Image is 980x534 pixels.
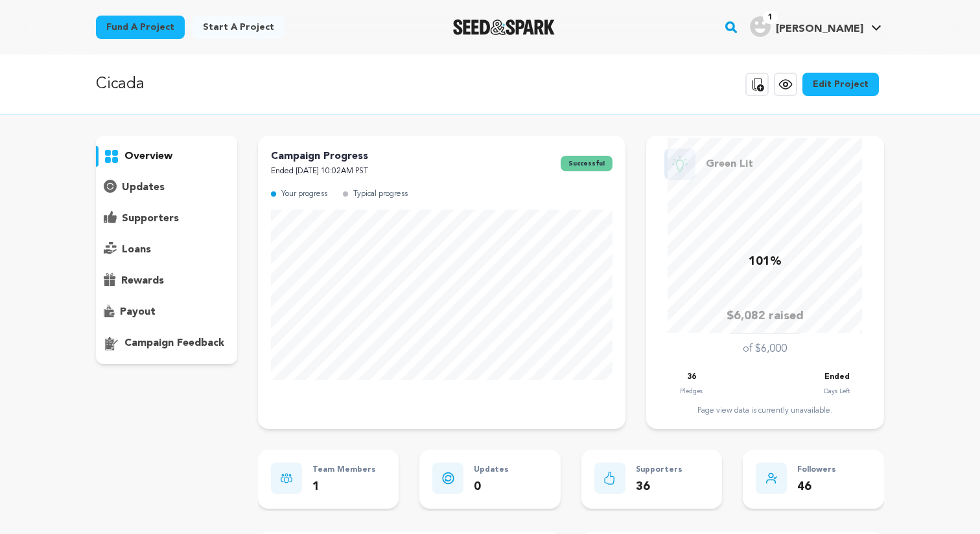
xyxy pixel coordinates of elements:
[750,16,863,37] div: Dave P.'s Profile
[96,208,237,229] button: supporters
[763,11,778,24] span: 1
[453,19,555,35] img: Seed&Spark Logo Dark Mode
[96,177,237,198] button: updates
[122,242,151,258] p: loans
[122,180,165,195] p: updates
[680,385,703,398] p: Pledges
[743,341,787,357] p: of $6,000
[124,149,172,164] p: overview
[96,333,237,354] button: campaign feedback
[281,187,327,202] p: Your progress
[776,24,863,34] span: [PERSON_NAME]
[96,302,237,322] button: payout
[96,239,237,260] button: loans
[561,156,612,171] span: successful
[659,406,871,416] div: Page view data is currently unavailable.
[636,478,682,496] p: 36
[474,463,509,478] p: Updates
[121,273,164,289] p: rewards
[96,16,185,39] a: Fund a project
[797,463,836,478] p: Followers
[96,271,237,291] button: rewards
[824,370,850,385] p: Ended
[802,73,879,96] a: Edit Project
[271,149,368,164] p: Campaign Progress
[312,478,376,496] p: 1
[747,14,884,41] span: Dave P.'s Profile
[353,187,408,202] p: Typical progress
[687,370,696,385] p: 36
[474,478,509,496] p: 0
[96,73,145,96] p: Cicada
[797,478,836,496] p: 46
[96,146,237,167] button: overview
[747,14,884,37] a: Dave P.'s Profile
[636,463,682,478] p: Supporters
[824,385,850,398] p: Days Left
[122,211,179,226] p: supporters
[192,16,285,39] a: Start a project
[750,16,771,37] img: user.png
[453,19,555,35] a: Seed&Spark Homepage
[271,164,368,179] p: Ended [DATE] 10:02AM PST
[749,252,782,271] p: 101%
[124,335,224,351] p: campaign feedback
[312,463,376,478] p: Team Members
[120,304,156,320] p: payout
